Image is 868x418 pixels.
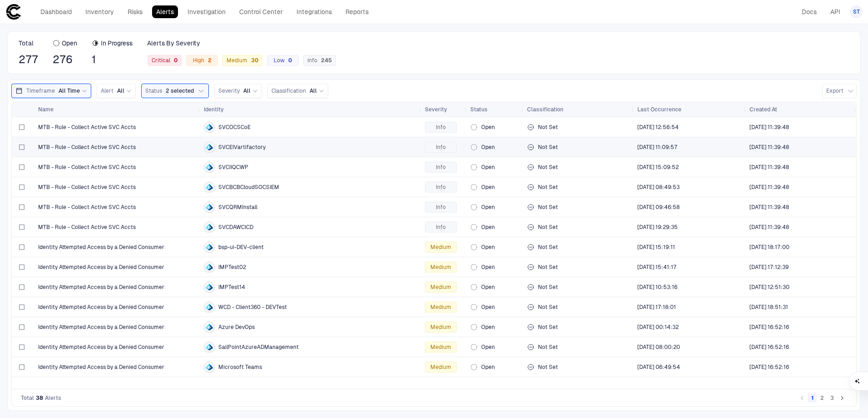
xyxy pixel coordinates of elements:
[853,8,860,15] span: ST
[38,144,136,151] span: MTB - Rule - Collect Active SVC Accts
[637,304,676,311] span: [DATE] 17:18:01
[750,244,789,251] div: 8/27/2025 22:17:00 (GMT+00:00 UTC)
[38,363,164,371] span: Identity Attempted Access by a Denied Consumer
[797,393,847,403] nav: pagination navigation
[26,87,55,95] span: Timeframe
[430,244,451,251] span: Medium
[798,5,821,18] a: Docs
[750,264,789,271] div: 8/26/2025 21:12:39 (GMT+00:00 UTC)
[750,264,789,271] span: [DATE] 17:12:39
[637,164,679,171] div: 8/4/2025 19:09:52 (GMT+00:00 UTC)
[750,343,789,351] span: [DATE] 16:52:16
[166,87,194,95] span: 2 selected
[38,343,164,351] span: Identity Attempted Access by a Denied Consumer
[38,304,164,311] span: Identity Attempted Access by a Denied Consumer
[481,204,495,211] span: Open
[527,198,630,216] div: Not Set
[750,124,789,131] span: [DATE] 11:39:48
[750,284,789,291] div: 8/26/2025 16:51:30 (GMT+00:00 UTC)
[481,244,495,251] span: Open
[750,284,789,291] span: [DATE] 12:51:30
[527,278,630,296] div: Not Set
[235,5,287,18] a: Control Center
[637,244,675,251] span: [DATE] 15:19:11
[637,363,680,371] div: 8/24/2025 10:49:54 (GMT+00:00 UTC)
[527,358,630,376] div: Not Set
[21,394,34,402] span: Total
[637,144,677,151] div: 8/8/2025 15:09:57 (GMT+00:00 UTC)
[436,224,446,231] span: Info
[481,304,495,311] span: Open
[19,53,38,66] span: 277
[637,363,680,371] span: [DATE] 06:49:54
[750,144,789,151] div: 8/27/2025 15:39:48 (GMT+00:00 UTC)
[750,244,789,251] span: [DATE] 18:17:00
[317,57,332,64] div: 245
[36,394,43,402] span: 38
[750,304,788,311] div: 8/25/2025 22:51:31 (GMT+00:00 UTC)
[436,164,446,171] span: Info
[341,5,373,18] a: Reports
[436,204,446,211] span: Info
[527,258,630,276] div: Not Set
[527,118,630,136] div: Not Set
[436,124,446,131] span: Info
[218,343,299,351] span: SailPointAzureADManagement
[481,224,495,231] span: Open
[45,394,61,402] span: Alerts
[750,363,789,371] div: 8/15/2025 20:52:16 (GMT+00:00 UTC)
[481,264,495,271] span: Open
[527,218,630,236] div: Not Set
[430,323,451,331] span: Medium
[637,224,678,231] div: 7/16/2025 23:29:35 (GMT+00:00 UTC)
[38,264,164,271] span: Identity Attempted Access by a Denied Consumer
[218,184,279,191] span: SVCBCBCloudSOCSIEM
[152,57,178,64] span: Critical
[750,204,789,211] div: 8/27/2025 15:39:48 (GMT+00:00 UTC)
[141,84,209,98] button: Status2 selected
[637,106,681,113] span: Last Occurrence
[430,284,451,291] span: Medium
[750,184,789,191] div: 8/27/2025 15:39:48 (GMT+00:00 UTC)
[218,264,246,271] span: IMPTest02
[53,53,77,66] span: 276
[218,284,245,291] span: IMPTest14
[59,87,80,95] span: All Time
[285,57,292,64] div: 0
[204,57,212,64] div: 2
[637,184,680,191] div: 7/30/2025 12:49:53 (GMT+00:00 UTC)
[38,284,164,291] span: Identity Attempted Access by a Denied Consumer
[38,204,136,211] span: MTB - Rule - Collect Active SVC Accts
[750,323,789,331] div: 8/15/2025 20:52:16 (GMT+00:00 UTC)
[637,164,679,171] span: [DATE] 15:09:52
[307,57,332,64] span: Info
[527,298,630,316] div: Not Set
[750,184,789,191] span: [DATE] 11:39:48
[481,284,495,291] span: Open
[637,144,677,151] span: [DATE] 11:09:57
[218,144,266,151] span: SVCEIVartifactory
[227,57,258,64] span: Medium
[750,164,789,171] div: 8/27/2025 15:39:48 (GMT+00:00 UTC)
[481,164,495,171] span: Open
[527,178,630,196] div: Not Set
[527,158,630,176] div: Not Set
[218,87,240,95] span: Severity
[637,284,677,291] span: [DATE] 10:53:16
[274,57,292,64] span: Low
[637,343,680,351] div: 8/24/2025 12:00:20 (GMT+00:00 UTC)
[38,164,136,171] span: MTB - Rule - Collect Active SVC Accts
[750,323,789,331] span: [DATE] 16:52:16
[243,87,251,95] span: All
[38,323,164,331] span: Identity Attempted Access by a Denied Consumer
[38,124,136,131] span: MTB - Rule - Collect Active SVC Accts
[637,224,678,231] span: [DATE] 19:29:35
[145,87,162,95] span: Status
[527,338,630,356] div: Not Set
[430,264,451,271] span: Medium
[218,124,251,131] span: SVCOCSCoE
[81,5,118,18] a: Inventory
[481,144,495,151] span: Open
[637,304,676,311] div: 8/25/2025 21:18:01 (GMT+00:00 UTC)
[36,5,76,18] a: Dashboard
